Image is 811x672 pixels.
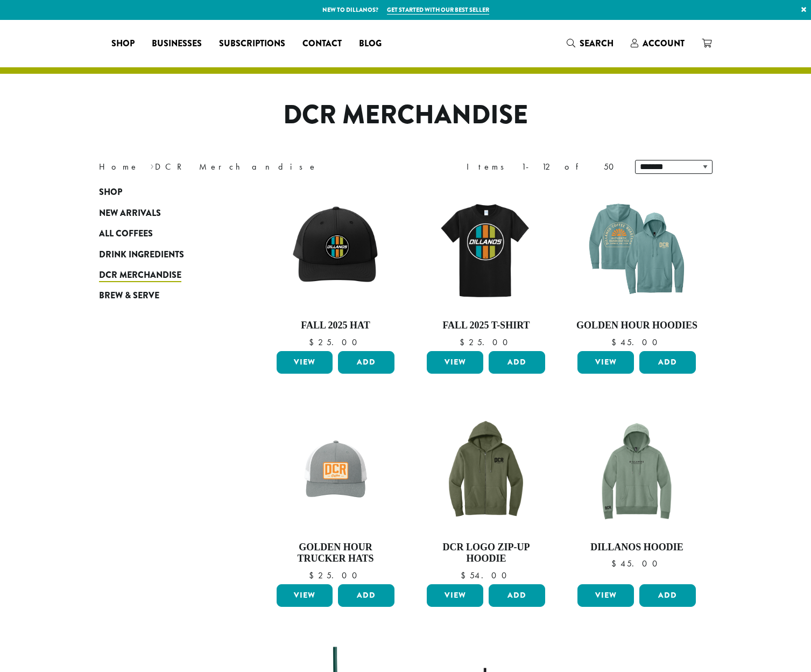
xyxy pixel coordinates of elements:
[461,570,470,581] span: $
[302,37,342,51] span: Contact
[309,337,362,348] bdi: 25.00
[424,542,548,565] h4: DCR Logo Zip-Up Hoodie
[424,320,548,332] h4: Fall 2025 T-Shirt
[424,409,548,580] a: DCR Logo Zip-Up Hoodie $54.00
[99,161,139,172] a: Home
[274,187,398,347] a: Fall 2025 Hat $25.00
[338,584,394,607] button: Add
[277,584,333,607] a: View
[575,409,699,580] a: Dillanos Hoodie $45.00
[424,409,548,533] img: DCR-Dillanos-Zip-Up-Hoodie-Military-Green.png
[274,409,398,580] a: Golden Hour Trucker Hats $25.00
[99,160,390,173] nav: Breadcrumb
[273,187,397,311] img: DCR-Retro-Three-Strip-Circle-Patch-Trucker-Hat-Fall-WEB-scaled.jpg
[91,100,721,131] h1: DCR Merchandise
[309,570,362,581] bdi: 25.00
[611,558,662,569] bdi: 45.00
[99,203,228,223] a: New Arrivals
[639,584,696,607] button: Add
[359,37,382,51] span: Blog
[489,584,545,607] button: Add
[575,187,699,347] a: Golden Hour Hoodies $45.00
[489,351,545,374] button: Add
[309,337,318,348] span: $
[277,351,333,374] a: View
[387,5,489,15] a: Get started with our best seller
[558,34,622,52] a: Search
[467,160,619,173] div: Items 1-12 of 50
[99,248,184,262] span: Drink Ingredients
[575,187,699,311] img: DCR-SS-Golden-Hour-Hoodie-Eucalyptus-Blue-1200x1200-Web-e1744312709309.png
[99,285,228,306] a: Brew & Serve
[639,351,696,374] button: Add
[338,351,394,374] button: Add
[111,37,135,51] span: Shop
[611,558,620,569] span: $
[99,186,122,199] span: Shop
[99,289,159,303] span: Brew & Serve
[309,570,318,581] span: $
[99,182,228,202] a: Shop
[103,35,143,52] a: Shop
[152,37,202,51] span: Businesses
[427,584,483,607] a: View
[99,269,181,282] span: DCR Merchandise
[99,265,228,285] a: DCR Merchandise
[575,542,699,554] h4: Dillanos Hoodie
[274,320,398,332] h4: Fall 2025 Hat
[424,187,548,311] img: DCR-Retro-Three-Strip-Circle-Tee-Fall-WEB-scaled.jpg
[427,351,483,374] a: View
[150,157,154,173] span: ›
[460,337,469,348] span: $
[577,584,634,607] a: View
[99,207,161,220] span: New Arrivals
[460,337,513,348] bdi: 25.00
[575,409,699,533] img: DCR-Dillanos-Hoodie-Laurel-Green.png
[643,37,685,50] span: Account
[611,337,620,348] span: $
[461,570,512,581] bdi: 54.00
[99,227,153,241] span: All Coffees
[424,187,548,347] a: Fall 2025 T-Shirt $25.00
[273,409,397,533] img: DCR-SS-Golden-Hour-Trucker-Hat-Marigold-Patch-1200x1200-Web-e1744312436823.png
[99,223,228,244] a: All Coffees
[274,542,398,565] h4: Golden Hour Trucker Hats
[219,37,285,51] span: Subscriptions
[99,244,228,264] a: Drink Ingredients
[575,320,699,332] h4: Golden Hour Hoodies
[577,351,634,374] a: View
[580,37,613,50] span: Search
[611,337,662,348] bdi: 45.00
